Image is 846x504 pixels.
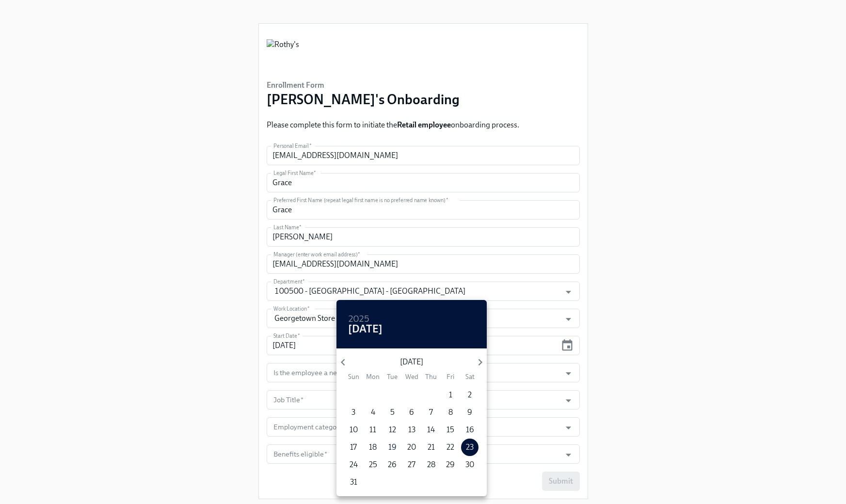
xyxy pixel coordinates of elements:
[350,442,357,453] p: 17
[442,421,459,439] button: 15
[350,477,357,488] p: 31
[465,459,474,470] p: 30
[388,459,397,470] p: 26
[348,312,369,327] h6: 2025
[364,456,382,473] button: 25
[409,407,414,418] p: 6
[422,456,440,473] button: 28
[467,407,472,418] p: 9
[403,421,420,439] button: 13
[388,442,397,453] p: 19
[350,459,358,470] p: 24
[427,459,435,470] p: 28
[408,459,415,470] p: 27
[345,439,362,456] button: 17
[364,439,382,456] button: 18
[461,404,479,421] button: 9
[348,322,383,336] h4: [DATE]
[422,404,440,421] button: 7
[448,407,453,418] p: 8
[383,456,401,473] button: 26
[345,473,362,491] button: 31
[364,372,382,381] span: Mon
[446,459,455,470] p: 29
[371,407,375,418] p: 4
[461,439,479,456] button: 23
[408,425,415,435] p: 13
[383,439,401,456] button: 19
[407,442,416,453] p: 20
[345,404,362,421] button: 3
[442,404,459,421] button: 8
[442,456,459,473] button: 29
[369,442,377,453] p: 18
[403,439,420,456] button: 20
[383,372,401,381] span: Tue
[345,456,362,473] button: 24
[447,425,454,435] p: 15
[466,425,474,435] p: 16
[364,404,382,421] button: 4
[345,421,362,439] button: 10
[442,386,459,404] button: 1
[403,404,420,421] button: 6
[403,456,420,473] button: 27
[390,407,395,418] p: 5
[447,442,454,453] p: 22
[351,407,355,418] p: 3
[466,442,474,453] p: 23
[427,425,435,435] p: 14
[461,372,479,381] span: Sat
[442,372,459,381] span: Fri
[350,357,473,367] p: [DATE]
[461,386,479,404] button: 2
[422,421,440,439] button: 14
[350,425,358,435] p: 10
[383,421,401,439] button: 12
[461,456,479,473] button: 30
[461,421,479,439] button: 16
[403,372,420,381] span: Wed
[468,390,472,400] p: 2
[348,324,383,334] button: [DATE]
[383,404,401,421] button: 5
[442,439,459,456] button: 22
[369,425,376,435] p: 11
[429,407,433,418] p: 7
[422,372,440,381] span: Thu
[449,390,452,400] p: 1
[389,425,396,435] p: 12
[345,372,362,381] span: Sun
[369,459,377,470] p: 25
[422,439,440,456] button: 21
[348,315,369,324] button: 2025
[428,442,435,453] p: 21
[364,421,382,439] button: 11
